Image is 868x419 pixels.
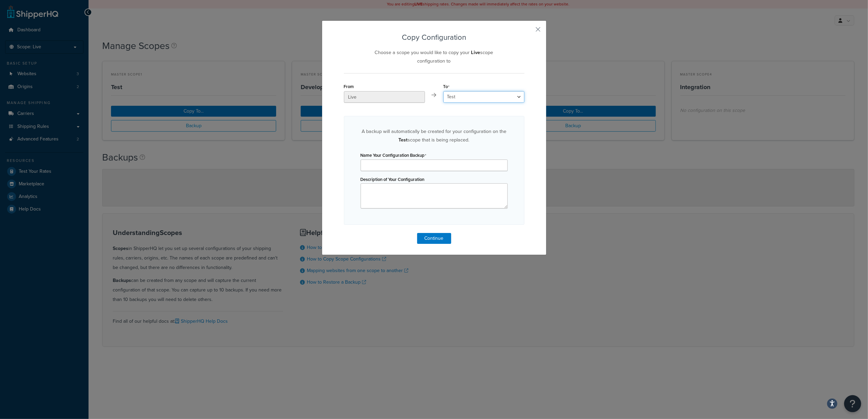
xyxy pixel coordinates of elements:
[399,136,408,144] strong: Test
[443,84,450,89] label: To
[361,153,427,158] label: Name Your Configuration Backup
[361,127,508,144] p: A backup will automatically be created for your configuration on the scope that is being replaced.
[471,49,480,56] strong: Live
[371,48,497,65] p: Choose a scope you would like to copy your scope configuration to
[344,84,354,89] label: From
[417,233,451,244] button: Continue
[344,33,524,41] h3: Copy Configuration
[361,177,425,182] label: Description of Your Configuration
